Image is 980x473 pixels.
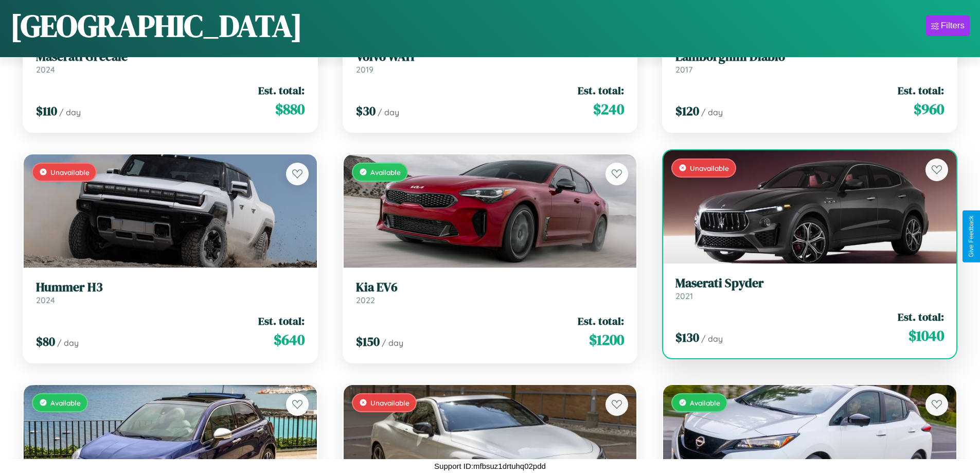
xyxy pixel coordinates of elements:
span: Est. total: [898,83,944,98]
span: / day [57,338,79,348]
div: Give Feedback [968,216,975,257]
span: $ 150 [356,333,380,350]
h3: Maserati Spyder [675,276,944,291]
span: $ 130 [675,329,699,346]
span: / day [701,334,723,344]
a: Maserati Spyder2021 [675,276,944,301]
p: Support ID: mfbsuz1drtuhq02pdd [434,459,546,473]
button: Filters [926,15,970,36]
span: Available [370,168,401,177]
span: Est. total: [258,83,305,98]
span: 2024 [36,64,55,75]
span: $ 120 [675,102,699,119]
span: 2019 [356,64,373,75]
h3: Hummer H3 [36,280,305,295]
span: $ 240 [593,99,624,119]
span: $ 1200 [589,329,624,350]
span: / day [59,107,81,117]
span: $ 1040 [908,325,944,346]
span: Est. total: [578,83,624,98]
a: Kia EV62022 [356,280,625,305]
div: Filters [941,21,965,31]
span: Unavailable [370,398,409,407]
span: 2022 [356,295,375,305]
span: $ 640 [274,329,305,350]
h1: [GEOGRAPHIC_DATA] [10,5,302,47]
span: 2021 [675,291,693,301]
span: Unavailable [690,164,729,172]
h3: Volvo WAH [356,49,625,64]
span: / day [382,338,403,348]
span: Est. total: [578,313,624,328]
span: / day [378,107,399,117]
span: Est. total: [258,313,305,328]
span: 2017 [675,64,692,75]
span: $ 960 [914,99,944,119]
h3: Lamborghini Diablo [675,49,944,64]
span: / day [701,107,723,117]
span: $ 30 [356,102,376,119]
a: Hummer H32024 [36,280,305,305]
span: Available [50,398,81,407]
h3: Maserati Grecale [36,49,305,64]
a: Lamborghini Diablo2017 [675,49,944,75]
h3: Kia EV6 [356,280,625,295]
span: Est. total: [898,309,944,324]
span: $ 80 [36,333,55,350]
span: $ 110 [36,102,57,119]
a: Volvo WAH2019 [356,49,625,75]
span: Unavailable [50,168,90,177]
span: Available [690,398,720,407]
span: $ 880 [275,99,305,119]
a: Maserati Grecale2024 [36,49,305,75]
span: 2024 [36,295,55,305]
